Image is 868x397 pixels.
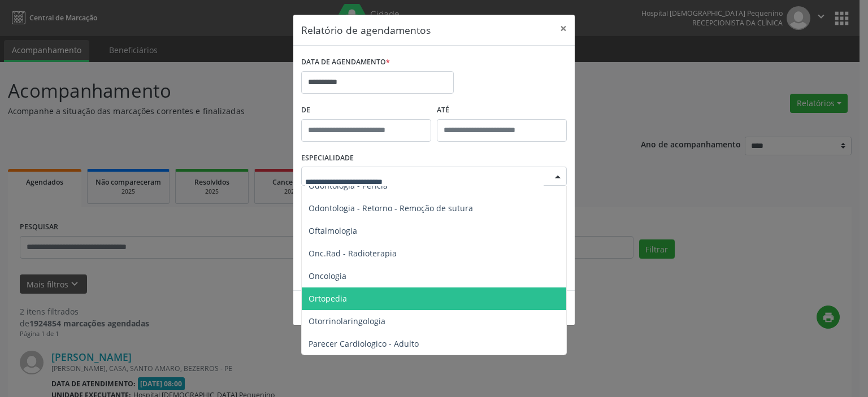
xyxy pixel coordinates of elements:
[552,15,575,42] button: Close
[309,293,347,304] span: Ortopedia
[309,225,357,236] span: Oftalmologia
[309,203,473,213] span: Odontologia - Retorno - Remoção de sutura
[309,271,346,281] span: Oncologia
[301,54,390,71] label: DATA DE AGENDAMENTO
[309,248,397,259] span: Onc.Rad - Radioterapia
[309,338,419,349] span: Parecer Cardiologico - Adulto
[437,102,567,119] label: ATÉ
[301,23,431,37] h5: Relatório de agendamentos
[301,102,431,119] label: De
[309,180,388,191] span: Odontologia - Perícia
[309,316,385,326] span: Otorrinolaringologia
[301,150,354,167] label: ESPECIALIDADE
